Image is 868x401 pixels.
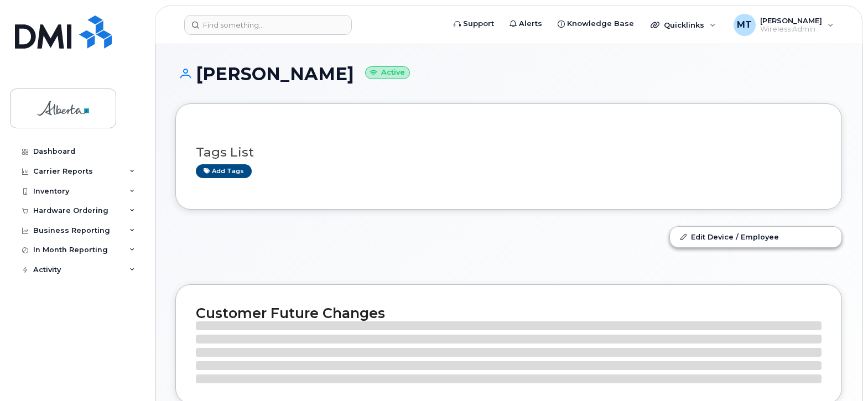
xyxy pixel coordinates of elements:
a: Add tags [196,164,252,178]
a: Edit Device / Employee [670,227,841,247]
h3: Tags List [196,145,822,159]
h1: [PERSON_NAME] [175,64,842,84]
h2: Customer Future Changes [196,305,822,321]
small: Active [365,66,410,79]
